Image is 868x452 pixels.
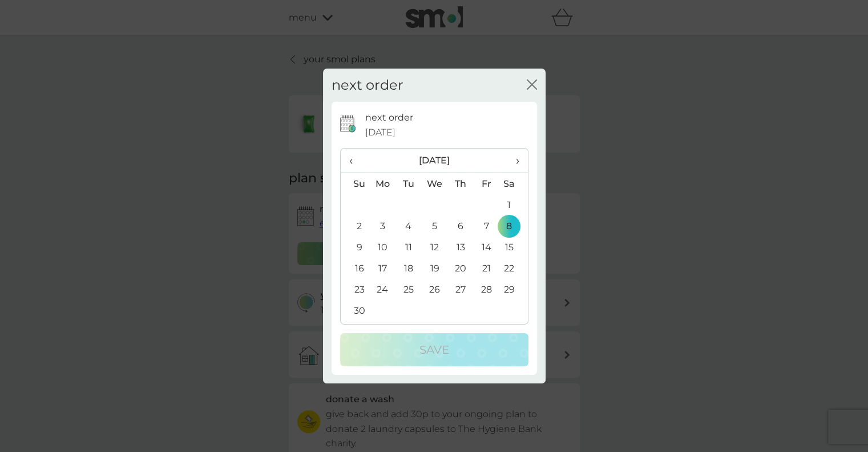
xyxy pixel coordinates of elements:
td: 27 [447,279,473,300]
th: Fr [474,173,499,195]
td: 28 [474,279,499,300]
td: 15 [499,237,527,258]
th: [DATE] [370,149,499,173]
td: 2 [341,215,370,237]
td: 9 [341,237,370,258]
td: 4 [395,215,421,237]
td: 1 [499,194,527,215]
td: 25 [395,279,421,300]
h2: next order [332,77,403,94]
td: 29 [499,279,527,300]
td: 23 [341,279,370,300]
td: 7 [474,215,499,237]
td: 8 [499,215,527,237]
th: Sa [499,173,527,195]
td: 24 [370,279,396,300]
td: 13 [447,237,473,258]
td: 16 [341,258,370,279]
button: close [527,79,537,91]
td: 21 [474,258,499,279]
th: Tu [395,173,421,195]
td: 18 [395,258,421,279]
th: Mo [370,173,396,195]
span: › [507,149,519,173]
td: 26 [421,279,447,300]
span: [DATE] [365,125,395,140]
span: ‹ [349,149,361,173]
td: 6 [447,215,473,237]
th: Th [447,173,473,195]
td: 11 [395,237,421,258]
td: 19 [421,258,447,279]
td: 3 [370,215,396,237]
th: We [421,173,447,195]
td: 14 [474,237,499,258]
td: 30 [341,300,370,321]
td: 12 [421,237,447,258]
p: Save [419,341,449,359]
td: 20 [447,258,473,279]
button: Save [340,333,528,366]
td: 10 [370,237,396,258]
td: 17 [370,258,396,279]
td: 5 [421,215,447,237]
p: next order [365,110,413,125]
td: 22 [499,258,527,279]
th: Su [341,173,370,195]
